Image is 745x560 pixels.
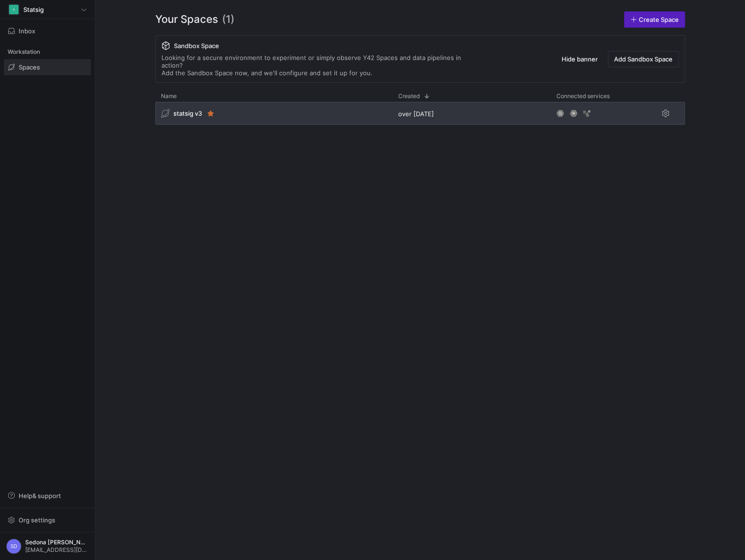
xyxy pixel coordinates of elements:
[4,45,91,59] div: Workstation
[222,11,234,28] span: (1)
[562,55,598,63] span: Hide banner
[161,54,481,77] div: Looking for a secure environment to experiment or simply observe Y42 Spaces and data pipelines in...
[19,492,61,500] span: Help & support
[173,110,202,117] span: statsig v3
[614,55,673,63] span: Add Sandbox Space
[23,6,44,13] span: Statsig
[25,539,89,546] span: Sedona [PERSON_NAME]
[155,11,218,28] span: Your Spaces
[556,93,610,100] span: Connected services
[398,93,420,100] span: Created
[19,27,35,35] span: Inbox
[155,102,685,129] div: Press SPACE to select this row.
[19,63,40,71] span: Spaces
[398,110,434,118] span: over [DATE]
[555,51,604,67] button: Hide banner
[161,93,177,100] span: Name
[624,11,685,28] a: Create Space
[9,5,19,14] div: S
[639,16,679,23] span: Create Space
[4,536,91,556] button: SDSedona [PERSON_NAME][EMAIL_ADDRESS][DOMAIN_NAME]
[4,59,91,75] a: Spaces
[4,512,91,528] button: Org settings
[4,23,91,39] button: Inbox
[19,516,55,524] span: Org settings
[174,42,219,50] span: Sandbox Space
[4,488,91,504] button: Help& support
[608,51,679,67] button: Add Sandbox Space
[25,547,89,553] span: [EMAIL_ADDRESS][DOMAIN_NAME]
[6,539,21,554] div: SD
[4,517,91,525] a: Org settings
